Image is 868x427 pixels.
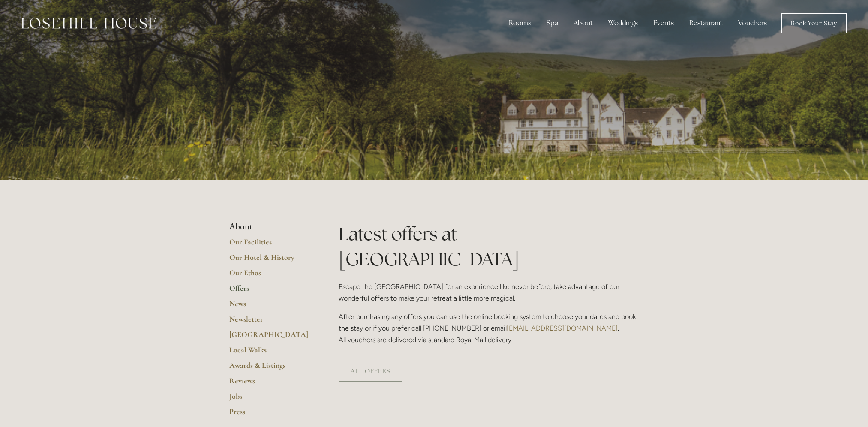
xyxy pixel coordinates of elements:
a: Press [229,407,311,422]
p: Escape the [GEOGRAPHIC_DATA] for an experience like never before, take advantage of our wonderful... [339,281,639,304]
img: Losehill House [21,18,156,29]
li: About [229,221,311,232]
a: Book Your Stay [781,13,847,33]
a: Newsletter [229,314,311,330]
a: Our Facilities [229,237,311,253]
h1: Latest offers at [GEOGRAPHIC_DATA] [339,221,639,272]
a: Local Walks [229,345,311,361]
a: Our Ethos [229,268,311,283]
p: After purchasing any offers you can use the online booking system to choose your dates and book t... [339,311,639,346]
a: [EMAIL_ADDRESS][DOMAIN_NAME] [507,324,618,332]
div: Spa [540,15,565,32]
a: [GEOGRAPHIC_DATA] [229,330,311,345]
div: Weddings [601,15,645,32]
a: Awards & Listings [229,361,311,376]
a: Offers [229,283,311,299]
div: Rooms [502,15,538,32]
a: Our Hotel & History [229,253,311,268]
a: Reviews [229,376,311,391]
div: Restaurant [682,15,730,32]
div: About [567,15,600,32]
a: ALL OFFERS [339,361,402,382]
a: Vouchers [731,15,774,32]
a: Jobs [229,391,311,407]
a: News [229,299,311,314]
div: Events [646,15,681,32]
